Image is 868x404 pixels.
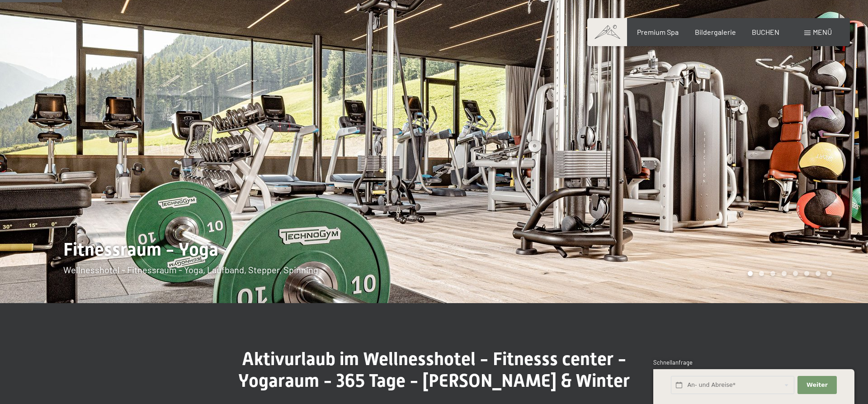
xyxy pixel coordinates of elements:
[804,271,809,276] div: Carousel Page 6
[759,271,764,276] div: Carousel Page 2
[653,359,693,366] span: Schnellanfrage
[748,271,753,276] div: Carousel Page 1 (Current Slide)
[807,381,828,389] span: Weiter
[827,271,832,276] div: Carousel Page 8
[797,376,836,394] button: Weiter
[816,271,821,276] div: Carousel Page 7
[695,28,736,36] a: Bildergalerie
[238,348,630,391] span: Aktivurlaub im Wellnesshotel - Fitnesss center - Yogaraum - 365 Tage - [PERSON_NAME] & Winter
[770,271,775,276] div: Carousel Page 3
[782,271,787,276] div: Carousel Page 4
[813,28,832,36] span: Menü
[752,28,779,36] a: BUCHEN
[793,271,798,276] div: Carousel Page 5
[745,271,832,276] div: Carousel Pagination
[637,28,679,36] a: Premium Spa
